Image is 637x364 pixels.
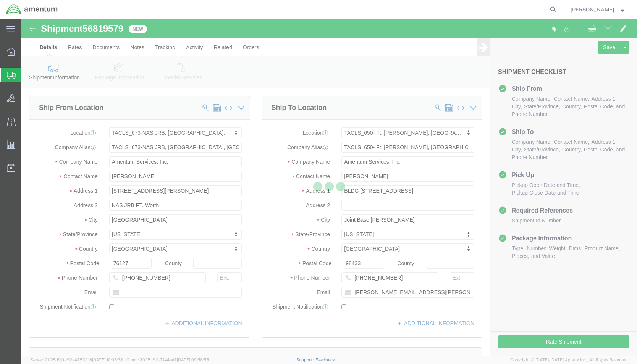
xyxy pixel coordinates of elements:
span: Client: 2025.19.0-7f44ea7 [126,358,209,362]
span: Keith Bellew [571,5,614,14]
span: [DATE] 10:05:38 [92,358,123,362]
span: Copyright © [DATE]-[DATE] Agistix Inc., All Rights Reserved [510,357,628,363]
span: Server: 2025.19.0-192a4753216 [31,358,123,362]
button: [PERSON_NAME] [570,5,627,14]
span: [DATE] 09:58:55 [177,358,209,362]
a: Support [296,358,315,362]
img: logo [5,4,58,15]
a: Feedback [315,358,335,362]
